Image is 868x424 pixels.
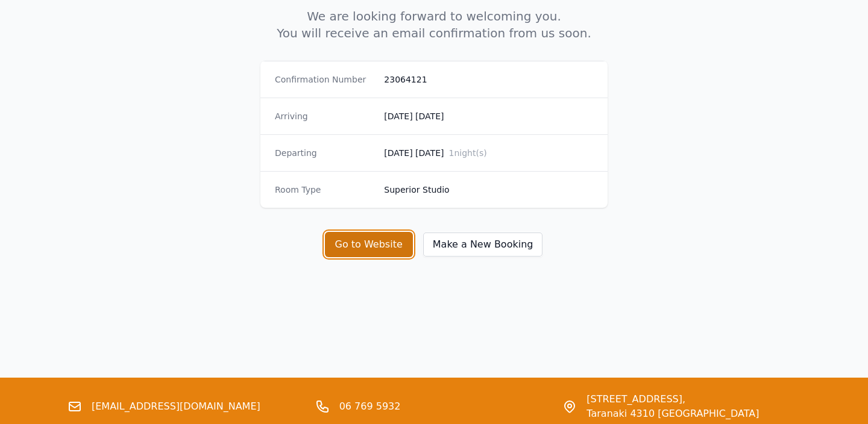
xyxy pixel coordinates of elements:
p: We are looking forward to welcoming you. You will receive an email confirmation from us soon. [203,8,665,42]
dd: [DATE] [DATE] [384,110,593,122]
button: Go to Website [325,232,413,257]
span: Taranaki 4310 [GEOGRAPHIC_DATA] [587,407,759,421]
dd: 23064121 [384,73,593,86]
dt: Arriving [275,110,374,122]
dt: Room Type [275,184,374,196]
dt: Departing [275,147,374,159]
a: 06 769 5932 [339,399,401,414]
a: Go to Website [325,238,423,250]
span: 1 night(s) [448,148,486,158]
dt: Confirmation Number [275,73,374,86]
dd: [DATE] [DATE] [384,147,593,159]
span: [STREET_ADDRESS], [587,392,759,407]
dd: Superior Studio [384,184,593,196]
button: Make a New Booking [423,232,544,257]
a: [EMAIL_ADDRESS][DOMAIN_NAME] [92,399,260,414]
